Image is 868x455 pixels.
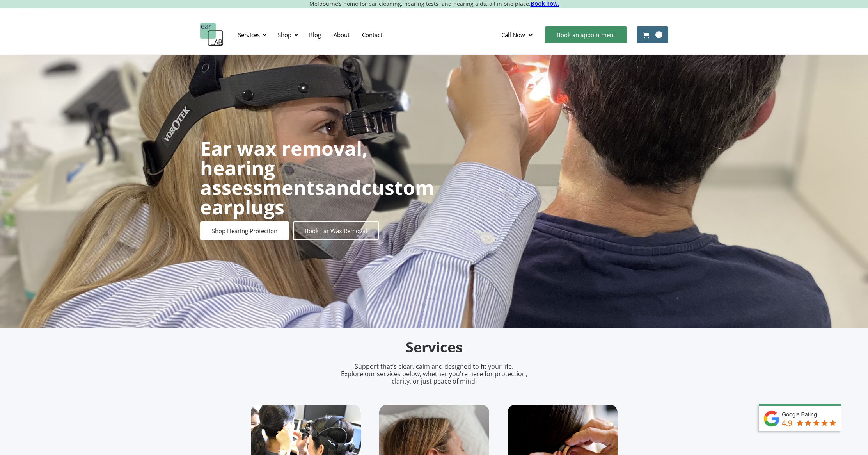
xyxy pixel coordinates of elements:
a: Shop Hearing Protection [200,221,289,240]
div: Shop [273,23,301,46]
div: Shop [278,31,291,39]
strong: Ear wax removal, hearing assessments [200,135,367,201]
a: home [200,23,224,46]
h1: and [200,139,434,217]
a: Contact [356,23,389,46]
a: Book Ear Wax Removal [293,221,379,240]
div: Services [233,23,269,46]
a: Book an appointment [545,26,627,43]
a: Open cart containing items [637,26,668,43]
a: Blog [303,23,327,46]
h2: Services [251,338,618,357]
div: Services [238,31,260,39]
strong: custom earplugs [200,174,434,220]
a: About [327,23,356,46]
div: Call Now [501,31,525,39]
div: Call Now [495,23,541,46]
p: Support that’s clear, calm and designed to fit your life. Explore our services below, whether you... [331,363,538,385]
